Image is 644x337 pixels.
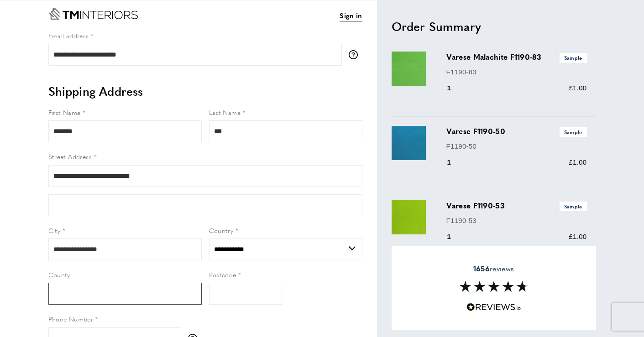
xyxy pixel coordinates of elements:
[466,303,521,311] img: Reviews.io 5 stars
[48,314,94,323] span: Phone Number
[446,67,587,78] p: F1190-83
[446,52,587,62] h3: Varese Malachite F1190-83
[349,50,362,59] button: More information
[340,10,362,21] a: Sign in
[560,127,587,137] span: Sample
[446,200,587,211] h3: Varese F1190-53
[209,108,241,117] span: Last Name
[48,152,92,161] span: Street Address
[392,52,426,86] img: Varese Malachite F1190-83
[446,83,464,93] div: 1
[209,270,236,279] span: Postcode
[446,126,587,137] h3: Varese F1190-50
[48,270,70,279] span: County
[446,215,587,226] p: F1190-53
[473,264,514,273] span: reviews
[392,18,596,35] h2: Order Summary
[473,263,490,274] strong: 1656
[569,158,586,166] span: £1.00
[569,84,586,92] span: £1.00
[446,141,587,152] p: F1190-50
[48,226,61,235] span: City
[446,231,464,242] div: 1
[48,83,362,99] h2: Shipping Address
[48,8,138,20] a: Go to Home page
[392,200,426,234] img: Varese F1190-53
[48,31,89,40] span: Email address
[460,281,528,292] img: Reviews section
[446,157,464,168] div: 1
[392,126,426,160] img: Varese F1190-50
[560,202,587,211] span: Sample
[48,108,81,117] span: First Name
[569,233,586,240] span: £1.00
[560,53,587,62] span: Sample
[209,226,234,235] span: Country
